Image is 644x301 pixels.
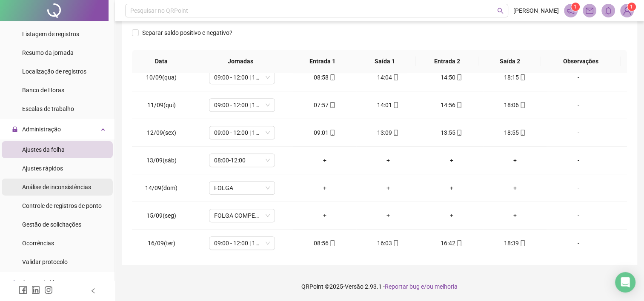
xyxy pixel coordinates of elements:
span: mobile [455,74,462,80]
div: - [553,156,604,165]
span: 09:00 - 12:00 | 13:00 - 18:00 [214,71,270,84]
span: bell [604,7,612,14]
th: Data [132,50,190,73]
span: mobile [455,102,462,108]
span: Ocorrências [22,240,54,247]
span: Banco de Horas [22,87,64,94]
span: Versão [345,283,364,290]
span: Agente de IA [22,279,55,286]
span: Ajustes da folha [22,146,65,153]
span: facebook [19,286,27,294]
span: mobile [392,240,399,246]
span: search [497,8,504,14]
div: 18:39 [490,239,540,248]
div: 07:57 [300,100,349,110]
div: 08:56 [300,239,349,248]
span: lock [12,126,18,132]
span: 11/09(qui) [147,102,176,108]
div: 09:01 [300,128,349,137]
span: Reportar bug e/ou melhoria [385,283,458,290]
div: 14:04 [363,73,413,82]
span: 14/09(dom) [145,185,177,191]
th: Entrada 1 [291,50,354,73]
span: 16/09(ter) [148,240,175,247]
div: + [426,156,476,165]
span: 13/09(sáb) [146,157,177,164]
span: 1 [630,4,633,10]
span: mobile [455,130,462,136]
div: 13:55 [426,128,476,137]
div: + [363,211,413,220]
span: mobile [329,130,335,136]
span: Gestão de solicitações [22,221,81,228]
div: + [490,183,540,193]
span: mobile [519,102,526,108]
div: + [300,156,349,165]
span: notification [567,7,575,14]
div: - [553,183,604,193]
span: Administração [22,126,61,133]
span: mobile [392,74,399,80]
span: linkedin [31,286,40,294]
div: 16:03 [363,239,413,248]
div: + [490,211,540,220]
div: 08:58 [300,73,349,82]
div: + [363,156,413,165]
span: Validar protocolo [22,258,68,265]
img: 87554 [621,4,633,17]
span: mobile [519,74,526,80]
div: + [426,183,476,193]
span: 09:00 - 12:00 | 13:00 - 18:00 [214,99,270,111]
div: 14:50 [426,73,476,82]
div: - [553,239,604,248]
span: 1 [574,4,577,10]
span: Separar saldo positivo e negativo? [139,28,236,37]
span: Listagem de registros [22,31,79,37]
span: Controle de registros de ponto [22,202,102,209]
span: [PERSON_NAME] [513,6,559,15]
span: mobile [519,130,526,136]
div: + [300,183,349,193]
th: Jornadas [190,50,291,73]
span: mail [586,7,593,14]
span: 08:00-12:00 [214,154,270,167]
th: Saída 2 [478,50,541,73]
span: mobile [392,130,399,136]
span: Localização de registros [22,68,86,75]
th: Entrada 2 [416,50,478,73]
div: - [553,73,604,82]
span: left [90,288,96,294]
div: 18:06 [490,100,540,110]
span: 09:00 - 12:00 | 13:00 - 18:00 [214,126,270,139]
div: 16:42 [426,239,476,248]
div: - [553,128,604,137]
span: mobile [455,240,462,246]
span: Ajustes rápidos [22,165,63,172]
sup: 1 [571,3,580,11]
div: + [363,183,413,193]
div: + [426,211,476,220]
div: - [553,211,604,220]
span: 09:00 - 12:00 | 13:00 - 18:00 [214,237,270,250]
sup: Atualize o seu contato no menu Meus Dados [627,3,636,11]
div: 14:56 [426,100,476,110]
th: Observações [541,50,621,73]
div: 18:55 [490,128,540,137]
div: 18:15 [490,73,540,82]
span: FOLGA [214,182,270,194]
div: 13:09 [363,128,413,137]
th: Saída 1 [353,50,416,73]
span: instagram [44,286,53,294]
span: 15/09(seg) [146,212,176,219]
div: + [300,211,349,220]
span: Análise de inconsistências [22,184,91,190]
span: mobile [329,74,335,80]
span: Resumo da jornada [22,49,74,56]
span: mobile [329,240,335,246]
div: + [490,156,540,165]
span: Escalas de trabalho [22,105,74,112]
span: 10/09(qua) [146,74,177,81]
span: Observações [548,57,614,66]
span: mobile [392,102,399,108]
div: - [553,100,604,110]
